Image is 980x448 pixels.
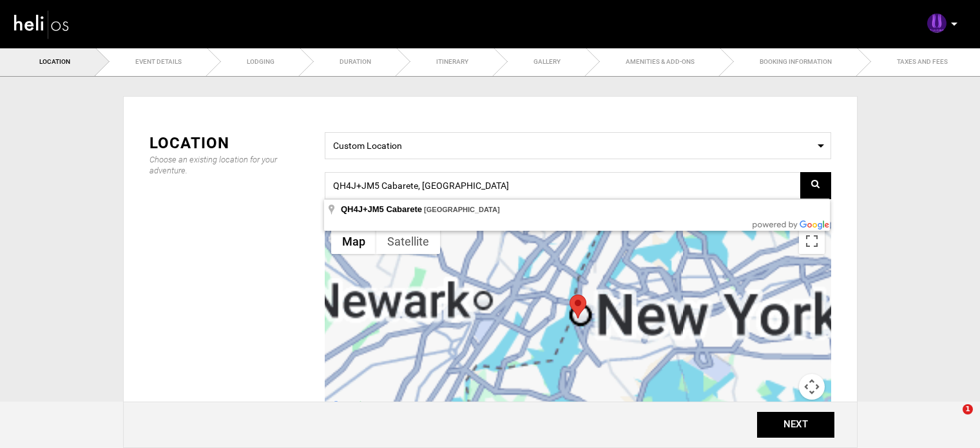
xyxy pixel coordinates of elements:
[424,206,500,213] span: [GEOGRAPHIC_DATA]
[331,228,376,254] button: Show street map
[963,404,973,414] span: 1
[927,14,946,33] img: 658b8beca884b4d4772b2d19e9991902.png
[376,228,440,254] button: Show satellite imagery
[328,398,370,415] a: Open this area in Google Maps (opens a new window)
[799,228,825,254] button: Toggle fullscreen view
[936,404,967,435] iframe: Intercom live chat
[325,172,831,199] input: Search
[149,154,305,176] div: Choose an existing location for your adventure.
[328,398,370,415] img: Google
[149,132,305,154] div: Location
[333,136,823,152] span: Custom Location
[13,7,71,41] img: heli-logo
[757,412,834,438] button: NEXT
[325,132,831,159] span: Select box activate
[39,58,70,65] span: Location
[341,204,422,214] span: QH4J+JM5 Cabarete
[799,374,825,400] button: Map camera controls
